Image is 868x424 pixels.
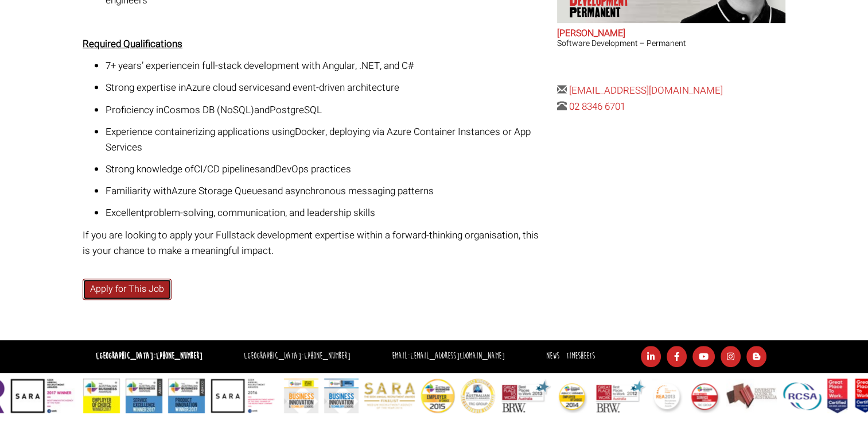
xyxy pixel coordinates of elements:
span: CI/CD pipelines [194,162,260,176]
span: Familiarity with [106,184,172,198]
a: 02 8346 6701 [569,99,625,114]
li: Email: [389,348,508,365]
a: [EMAIL_ADDRESS][DOMAIN_NAME] [410,350,505,361]
span: Azure Storage Queues [172,184,267,198]
span: Proficiency in [106,103,164,117]
a: [PHONE_NUMBER] [156,350,203,361]
span: Excellent [106,206,145,220]
span: Strong knowledge of [106,162,194,176]
span: in full-stack development with Angular, .NET, and C# [192,59,414,73]
a: [PHONE_NUMBER] [304,350,351,361]
p: If you are looking to apply your Fullstack development expertise within a forward-thinking organi... [83,228,548,259]
span: , deploying via Azure Container Instances or App Services [106,125,531,155]
a: Apply for This Job [83,279,172,300]
h3: Software Development – Permanent [557,39,785,48]
span: Required Qualifications [83,37,182,51]
a: Timesheets [566,350,595,361]
a: News [546,350,559,361]
h2: [PERSON_NAME] [557,29,785,39]
span: and asynchronous messaging patterns [267,184,434,198]
span: Strong expertise in [106,80,186,95]
span: Azure cloud services [186,80,275,95]
span: and [254,103,270,117]
span: and event-driven architecture [275,80,399,95]
span: PostgreSQL [270,103,322,117]
span: Experience containerizing applications using [106,125,295,139]
span: problem-solving, communication, and leadership skills [145,206,375,220]
span: 7+ years’ experience [106,59,192,73]
span: DevOps practices [275,162,351,176]
span: and [260,162,275,176]
li: [GEOGRAPHIC_DATA]: [241,348,353,365]
a: [EMAIL_ADDRESS][DOMAIN_NAME] [569,83,723,98]
strong: [GEOGRAPHIC_DATA]: [96,350,203,361]
span: Permanent [570,7,658,18]
span: Docker [295,125,325,139]
span: Cosmos DB (NoSQL) [164,103,254,117]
